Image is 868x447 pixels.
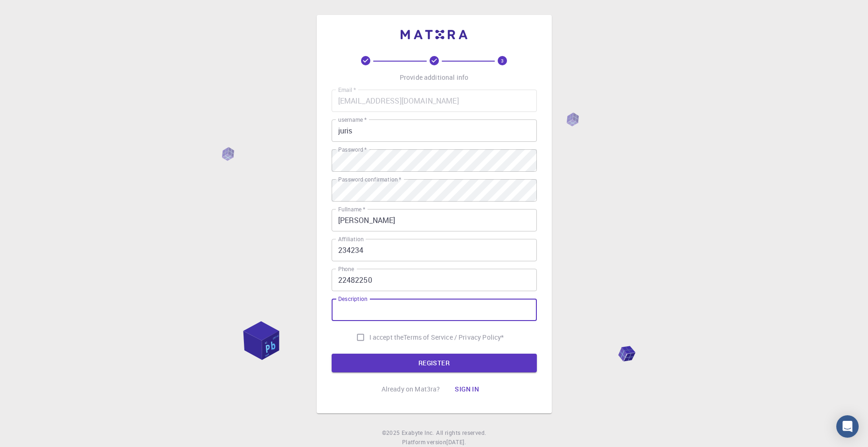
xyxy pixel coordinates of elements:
label: Fullname [338,205,365,213]
button: Sign in [447,380,486,398]
a: Exabyte Inc. [402,428,434,438]
p: Terms of Service / Privacy Policy * [403,333,504,342]
p: Provide additional info [400,73,468,82]
label: Description [338,295,368,303]
button: REGISTER [332,354,537,372]
label: Email [338,86,356,94]
a: Terms of Service / Privacy Policy* [403,333,504,342]
span: All rights reserved. [436,428,486,438]
span: I accept the [369,333,404,342]
a: [DATE]. [446,438,466,447]
div: Open Intercom Messenger [836,415,859,438]
label: Phone [338,265,354,273]
label: Password confirmation [338,175,401,183]
label: username [338,116,367,124]
span: Platform version [402,438,446,447]
p: Already on Mat3ra? [382,384,440,394]
label: Affiliation [338,235,363,243]
text: 3 [501,57,504,64]
span: Exabyte Inc. [402,429,434,436]
label: Password [338,146,367,154]
span: [DATE] . [446,438,466,446]
span: © 2025 [382,428,402,438]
